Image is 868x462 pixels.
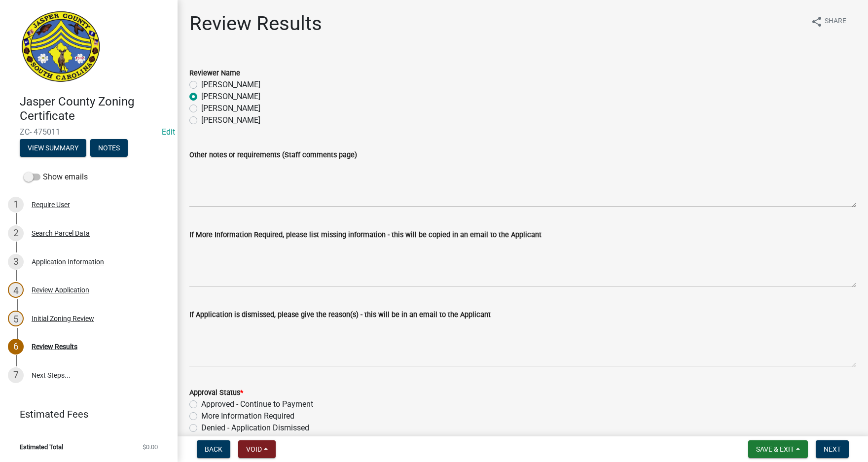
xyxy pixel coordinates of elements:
[90,144,128,152] wm-modal-confirm: Notes
[32,315,94,322] div: Initial Zoning Review
[20,444,63,450] span: Estimated Total
[32,201,70,208] div: Require User
[748,440,808,458] button: Save & Exit
[189,12,322,36] h1: Review Results
[205,445,222,453] span: Back
[756,445,794,453] span: Save & Exit
[201,79,260,91] label: [PERSON_NAME]
[201,410,294,422] label: More Information Required
[189,312,491,319] label: If Application is dismissed, please give the reason(s) - this will be in an email to the Applicant
[8,225,24,241] div: 2
[816,440,849,458] button: Next
[8,197,24,213] div: 1
[189,70,240,77] label: Reviewer Name
[825,16,846,28] span: Share
[32,230,90,237] div: Search Parcel Data
[189,152,357,159] label: Other notes or requirements (Staff comments page)
[32,286,89,293] div: Review Application
[803,12,854,31] button: shareShare
[162,127,175,137] a: Edit
[8,282,24,298] div: 4
[20,95,170,123] h4: Jasper County Zoning Certificate
[162,127,175,137] wm-modal-confirm: Edit Application Number
[24,171,88,183] label: Show emails
[8,404,162,424] a: Estimated Fees
[197,440,230,458] button: Back
[238,440,276,458] button: Void
[32,258,104,265] div: Application Information
[824,445,841,453] span: Next
[32,343,77,350] div: Review Results
[20,10,102,84] img: Jasper County, South Carolina
[20,139,86,157] button: View Summary
[201,422,309,434] label: Denied - Application Dismissed
[143,444,158,450] span: $0.00
[8,311,24,326] div: 5
[8,339,24,355] div: 6
[20,127,158,137] span: ZC- 475011
[201,91,260,103] label: [PERSON_NAME]
[8,254,24,270] div: 3
[8,367,24,383] div: 7
[246,445,262,453] span: Void
[811,16,823,28] i: share
[189,232,542,239] label: If More Information Required, please list missing information - this will be copied in an email t...
[90,139,128,157] button: Notes
[201,398,313,410] label: Approved - Continue to Payment
[201,103,260,114] label: [PERSON_NAME]
[201,114,260,126] label: [PERSON_NAME]
[189,390,243,396] label: Approval Status
[20,144,86,152] wm-modal-confirm: Summary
